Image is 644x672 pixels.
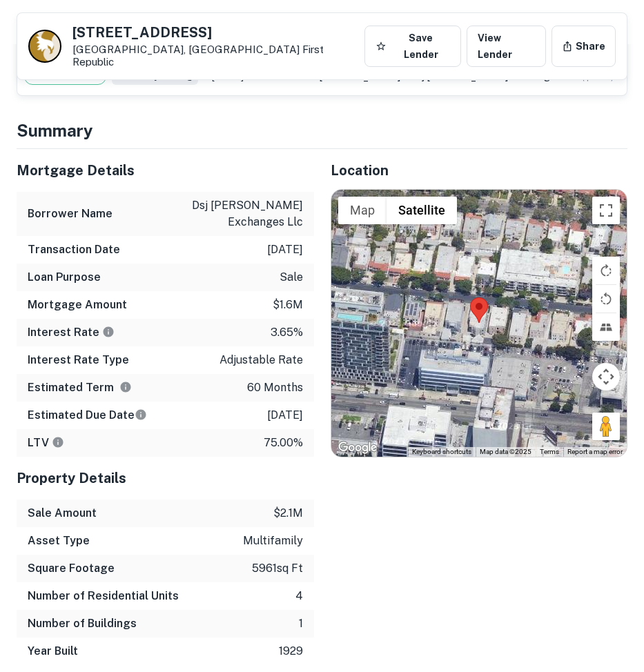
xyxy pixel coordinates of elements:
button: Show street map [338,197,387,224]
p: $2.1m [273,505,303,522]
svg: LTVs displayed on the website are for informational purposes only and may be reported incorrectly... [52,436,64,448]
button: Rotate map counterclockwise [592,285,620,313]
h6: Square Footage [28,560,115,577]
p: 1 [299,615,303,632]
p: $1.6m [273,297,303,313]
a: Report a map error [567,448,623,455]
button: Tilt map [592,313,620,341]
button: Rotate map clockwise [592,257,620,284]
button: Save Lender [364,26,461,67]
h6: Mortgage Amount [28,297,127,313]
img: Google [335,439,380,457]
h6: Loan Purpose [28,269,101,286]
p: 75.00% [264,435,303,451]
h6: Transaction Date [28,241,120,258]
span: dsj [PERSON_NAME] exchanges llc [410,71,576,82]
h5: Mortgage Details [17,160,314,181]
svg: The interest rates displayed on the website are for informational purposes only and may be report... [102,326,115,338]
span: [PERSON_NAME] [319,71,400,82]
p: 4 [295,588,303,604]
button: Toggle fullscreen view [592,197,620,224]
span: Map data ©2025 [480,448,531,455]
p: [DATE] [267,241,303,258]
p: 1929 [279,643,303,660]
h6: Borrower Name [28,206,113,222]
p: 3.65% [271,324,303,341]
button: Map camera controls [592,363,620,391]
span: ($ 1.6M ) [582,72,614,82]
p: dsj [PERSON_NAME] exchanges llc [179,197,303,230]
h6: Year Built [28,643,78,660]
p: adjustable rate [219,352,303,368]
svg: Estimate is based on a standard schedule for this type of loan. [135,408,147,421]
h6: Interest Rate [28,324,115,341]
h6: Interest Rate Type [28,352,129,368]
p: sale [280,269,303,286]
h5: Location [331,160,628,181]
a: First Republic [72,43,324,68]
button: Drag Pegman onto the map to open Street View [592,413,620,440]
a: Open this area in Google Maps (opens a new window) [335,439,380,457]
p: [DATE] [267,407,303,424]
button: Show satellite imagery [387,197,457,224]
h6: Number of Residential Units [28,588,179,604]
h5: Property Details [17,468,314,488]
h6: LTV [28,435,64,451]
h5: [STREET_ADDRESS] [72,26,359,39]
p: 60 months [247,379,303,396]
h6: Number of Buildings [28,615,137,632]
iframe: Chat Widget [575,517,644,584]
p: 5961 sq ft [252,560,303,577]
h6: Asset Type [28,533,90,549]
h6: Estimated Due Date [28,407,147,424]
p: [GEOGRAPHIC_DATA], [GEOGRAPHIC_DATA] [72,43,359,68]
svg: Term is based on a standard schedule for this type of loan. [119,381,132,393]
button: Keyboard shortcuts [412,447,471,457]
button: Share [552,26,616,67]
a: Terms (opens in new tab) [540,448,559,455]
h6: Estimated Term [28,379,132,396]
h4: Summary [17,118,627,143]
h6: Sale Amount [28,505,97,522]
p: multifamily [243,533,303,549]
a: View Lender [467,26,547,67]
